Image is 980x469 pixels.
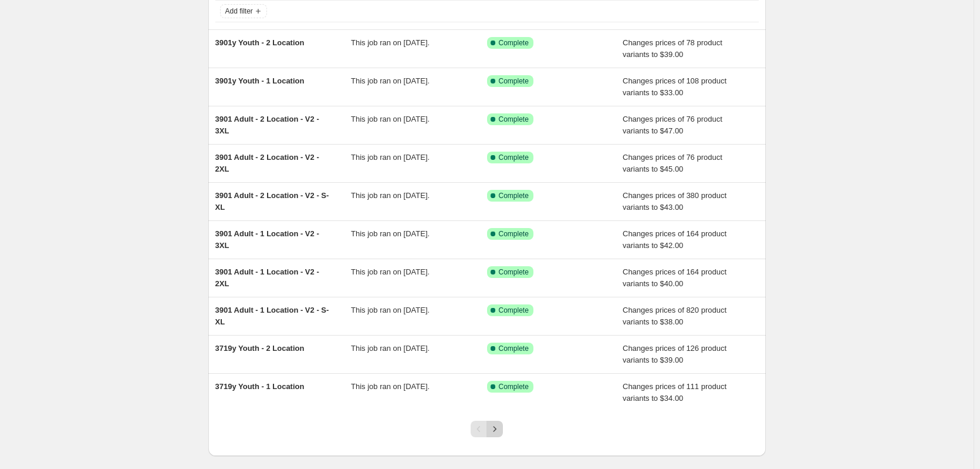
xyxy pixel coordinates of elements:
[623,191,726,212] span: Changes prices of 380 product variants to $43.00
[351,115,430,123] span: This job ran on [DATE].
[471,421,503,437] nav: Pagination
[351,382,430,391] span: This job ran on [DATE].
[351,344,430,353] span: This job ran on [DATE].
[351,153,430,162] span: This job ran on [DATE].
[623,76,726,97] span: Changes prices of 108 product variants to $33.00
[215,306,329,326] span: 3901 Adult - 1 Location - V2 - S-XL
[486,421,503,437] button: Next
[499,191,529,200] span: Complete
[351,306,430,314] span: This job ran on [DATE].
[215,267,319,288] span: 3901 Adult - 1 Location - V2 - 2XL
[623,267,726,288] span: Changes prices of 164 product variants to $40.00
[623,153,722,173] span: Changes prices of 76 product variants to $45.00
[215,382,305,391] span: 3719y Youth - 1 Location
[215,229,319,250] span: 3901 Adult - 1 Location - V2 - 3XL
[623,115,722,135] span: Changes prices of 76 product variants to $47.00
[499,382,529,391] span: Complete
[623,382,726,403] span: Changes prices of 111 product variants to $34.00
[215,38,305,47] span: 3901y Youth - 2 Location
[499,153,529,162] span: Complete
[623,38,722,59] span: Changes prices of 78 product variants to $39.00
[499,267,529,277] span: Complete
[499,76,529,86] span: Complete
[499,38,529,48] span: Complete
[351,76,430,85] span: This job ran on [DATE].
[623,229,726,250] span: Changes prices of 164 product variants to $42.00
[623,306,726,326] span: Changes prices of 820 product variants to $38.00
[215,191,329,212] span: 3901 Adult - 2 Location - V2 - S-XL
[623,344,726,364] span: Changes prices of 126 product variants to $39.00
[499,306,529,315] span: Complete
[215,344,305,353] span: 3719y Youth - 2 Location
[215,153,319,173] span: 3901 Adult - 2 Location - V2 - 2XL
[215,76,305,85] span: 3901y Youth - 1 Location
[351,229,430,238] span: This job ran on [DATE].
[499,344,529,353] span: Complete
[351,191,430,200] span: This job ran on [DATE].
[351,38,430,47] span: This job ran on [DATE].
[215,115,319,135] span: 3901 Adult - 2 Location - V2 - 3XL
[225,6,253,16] span: Add filter
[499,229,529,239] span: Complete
[220,4,267,18] button: Add filter
[351,267,430,276] span: This job ran on [DATE].
[499,115,529,124] span: Complete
